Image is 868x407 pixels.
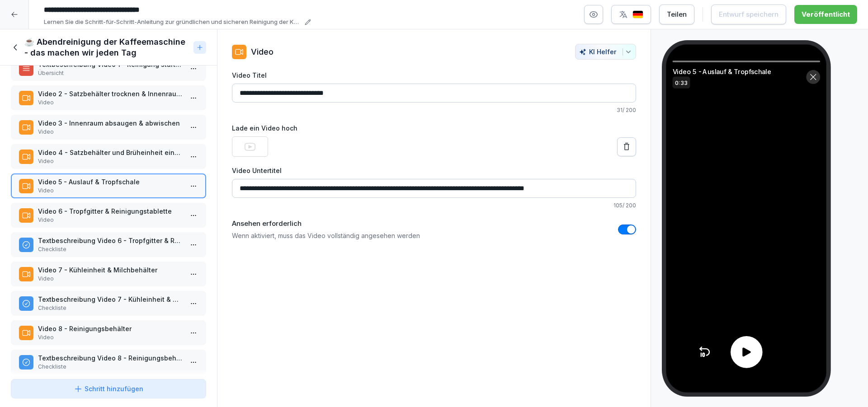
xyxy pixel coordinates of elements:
p: 31 / 200 [232,106,636,114]
p: Video 5 - Auslauf & Tropfschale [673,66,780,88]
label: Ansehen erforderlich [232,219,420,229]
div: Textbeschreibung Video 8 - ReinigungsbehälterCheckliste [11,350,206,374]
p: Video 6 - Tropfgitter & Reinigungstablette [38,206,183,216]
div: Video 3 - Innenraum absaugen & abwischenVideo [11,115,206,140]
div: Video 6 - Tropfgitter & ReinigungstabletteVideo [11,203,206,228]
p: Video 2 - Satzbehälter trocknen & Innenraum auspinseln [38,89,183,98]
div: Veröffentlicht [802,9,850,19]
p: Textbeschreibung Video 6 - Tropfgitter & Reinigungstablette [38,236,183,245]
label: Video Untertitel [232,166,636,175]
span: 0:33 [673,77,690,89]
p: Video [38,187,183,195]
p: 105 / 200 [232,201,636,210]
button: Entwurf speichern [711,5,786,24]
p: Video 3 - Innenraum absaugen & abwischen [38,118,183,128]
button: Schritt hinzufügen [11,379,206,398]
button: Teilen [659,5,694,24]
img: de.svg [632,10,643,19]
p: Checkliste [38,245,183,253]
div: Textbeschreibung Video 6 - Tropfgitter & ReinigungstabletteCheckliste [11,232,206,257]
p: Video 8 - Reinigungsbehälter [38,324,183,333]
p: Video 5 - Auslauf & Tropfschale [38,177,183,187]
p: Checkliste [38,304,183,312]
label: Video Titel [232,70,636,80]
div: Video 8 - ReinigungsbehälterVideo [11,320,206,345]
div: Textbeschreibung Video 1 – Reinigung startenÜbersicht [11,56,206,81]
p: Video 7 - Kühleinheit & Milchbehälter [38,265,183,275]
div: Video 4 - Satzbehälter und Brüheinheit einsetzenVideo [11,144,206,169]
p: Video [38,333,183,342]
div: KI Helfer [579,48,632,56]
p: Video [38,275,183,283]
div: Textbeschreibung Video 7 - Kühleinheit & MilchbehälterCheckliste [11,291,206,316]
div: Schritt hinzufügen [74,384,143,393]
p: Video 4 - Satzbehälter und Brüheinheit einsetzen [38,148,183,157]
h1: ☕ Abendreinigung der Kaffeemaschine - das machen wir jeden Tag [24,37,190,58]
label: Lade ein Video hoch [232,123,636,133]
p: Wenn aktiviert, muss das Video vollständig angesehen werden [232,231,420,240]
p: Video [251,46,274,58]
p: Video [38,216,183,224]
p: Video [38,128,183,136]
p: Video [38,157,183,165]
button: KI Helfer [575,44,636,60]
div: Video 7 - Kühleinheit & MilchbehälterVideo [11,262,206,286]
p: Checkliste [38,363,183,371]
div: Entwurf speichern [719,9,778,19]
div: Teilen [667,9,687,19]
p: Lernen Sie die Schritt-für-Schritt-Anleitung zur gründlichen und sicheren Reinigung der Kaffeemas... [44,18,302,27]
p: Textbeschreibung Video 8 - Reinigungsbehälter [38,353,183,363]
div: Video 2 - Satzbehälter trocknen & Innenraum auspinselnVideo [11,85,206,110]
div: Video 5 - Auslauf & TropfschaleVideo [11,173,206,198]
p: Übersicht [38,69,183,77]
button: Veröffentlicht [794,5,857,24]
p: Textbeschreibung Video 7 - Kühleinheit & Milchbehälter [38,295,183,304]
p: Video [38,98,183,107]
